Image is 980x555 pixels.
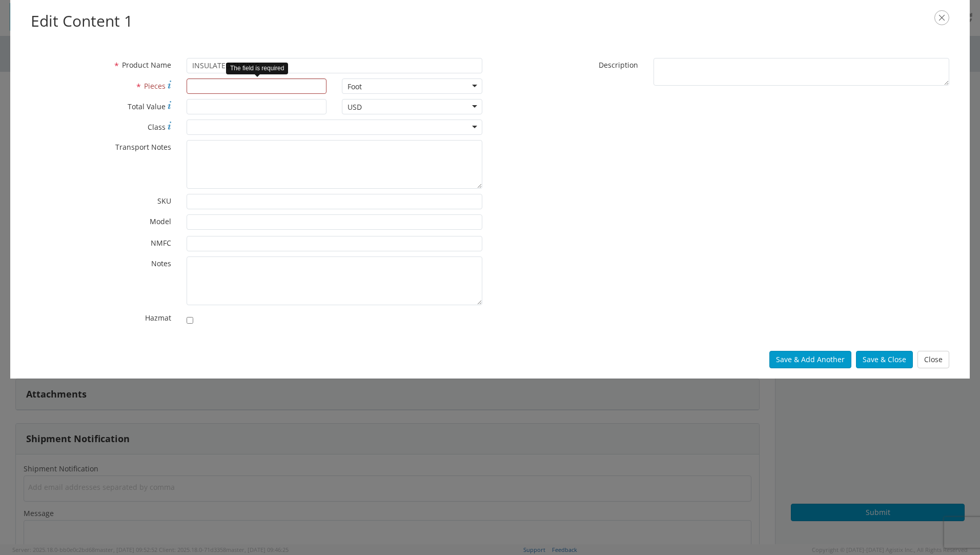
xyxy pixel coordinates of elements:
span: Model [150,216,171,226]
button: Close [917,351,949,368]
h2: Edit Content 1 [31,10,949,32]
span: NMFC [151,238,171,248]
span: Hazmat [145,313,171,323]
div: The field is required [226,63,288,74]
span: Total Value [128,102,166,111]
span: SKU [157,196,171,206]
span: Class [148,122,166,132]
span: Product Name [122,60,171,70]
div: Foot [348,82,362,92]
span: Pieces [144,81,166,91]
div: USD [348,102,362,112]
button: Save & Close [856,351,913,368]
button: Save & Add Another [769,351,851,368]
span: Transport Notes [115,142,171,152]
span: Description [599,60,638,70]
span: Notes [151,259,171,268]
